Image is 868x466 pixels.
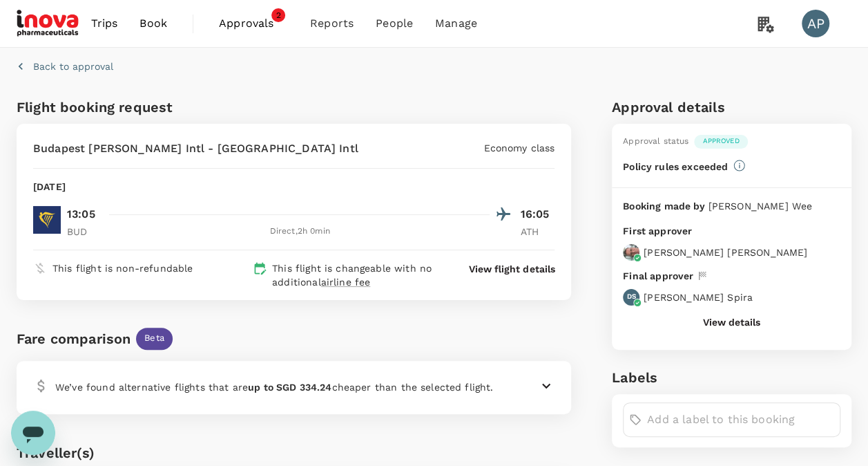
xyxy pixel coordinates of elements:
h6: Flight booking request [17,96,291,118]
span: Trips [91,15,118,32]
button: Back to approval [17,59,113,73]
span: Approved [694,136,747,146]
span: Manage [435,15,477,32]
button: View flight details [469,262,554,276]
span: 2 [271,8,285,22]
p: We’ve found alternative flights that are cheaper than the selected flight. [55,380,493,394]
p: [PERSON_NAME] [PERSON_NAME] [644,245,807,259]
p: BUD [67,225,102,239]
span: Reports [310,15,354,32]
span: airline fee [321,277,371,288]
div: Approval status [623,135,688,149]
img: avatar-679729af9386b.jpeg [623,244,639,261]
p: [DATE] [33,180,66,194]
h6: Labels [612,366,851,389]
span: People [376,15,413,32]
p: DS [626,292,635,301]
h6: Approval details [612,96,851,118]
p: Policy rules exceeded [623,160,728,174]
b: up to SGD 334.24 [248,382,331,393]
p: Budapest [PERSON_NAME] Intl - [GEOGRAPHIC_DATA] Intl [33,140,358,157]
p: Back to approval [33,59,113,73]
button: View details [703,317,760,328]
div: Traveller(s) [17,442,571,464]
p: First approver [623,224,840,239]
div: Direct , 2h 0min [110,225,490,239]
img: iNova Pharmaceuticals [17,8,80,39]
span: Book [139,15,167,32]
img: FR [33,206,61,234]
div: AP [802,10,829,37]
p: This flight is changeable with no additional [272,261,445,289]
p: [PERSON_NAME] Wee [708,199,812,213]
p: This flight is non-refundable [52,261,193,275]
p: ATH [520,225,554,239]
span: Approvals [219,15,288,32]
iframe: Button to launch messaging window [11,411,55,455]
div: Fare comparison [17,328,131,350]
p: Final approver [623,269,693,283]
p: Economy class [483,141,554,155]
input: Add a label to this booking [647,409,834,431]
span: Beta [136,332,173,345]
p: 16:05 [520,206,554,223]
p: [PERSON_NAME] Spira [644,290,753,304]
p: Booking made by [623,199,708,213]
p: 13:05 [67,206,95,223]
